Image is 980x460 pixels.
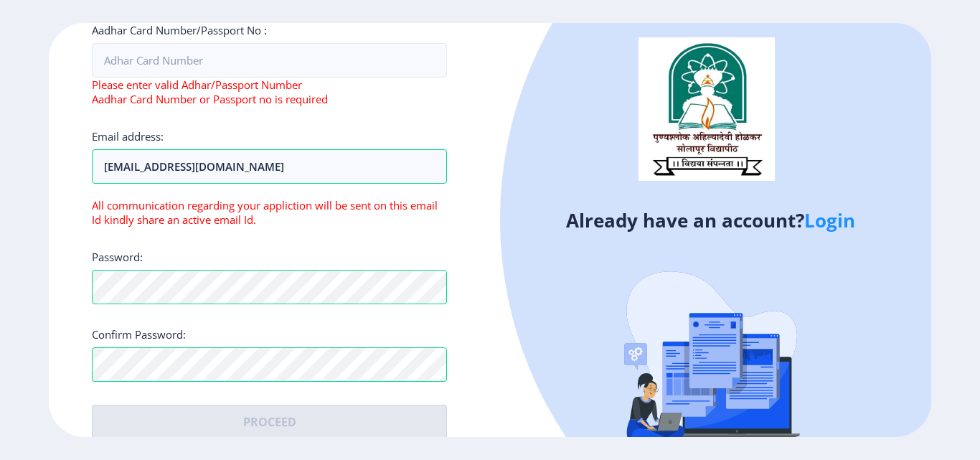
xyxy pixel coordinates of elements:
h4: Already have an account? [501,209,920,232]
span: Aadhar Card Number or Passport no is required [92,92,328,106]
label: Password: [92,250,143,264]
img: logo [639,37,775,181]
label: Aadhar Card Number/Passport No : [92,23,267,37]
span: All communication regarding your appliction will be sent on this email Id kindly share an active ... [92,198,438,227]
button: Proceed [92,405,447,439]
span: Please enter valid Adhar/Passport Number [92,78,302,92]
label: Email address: [92,129,164,144]
label: Confirm Password: [92,327,186,342]
a: Login [804,207,855,233]
input: Email address [92,149,447,184]
input: Adhar Card Number [92,43,447,78]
